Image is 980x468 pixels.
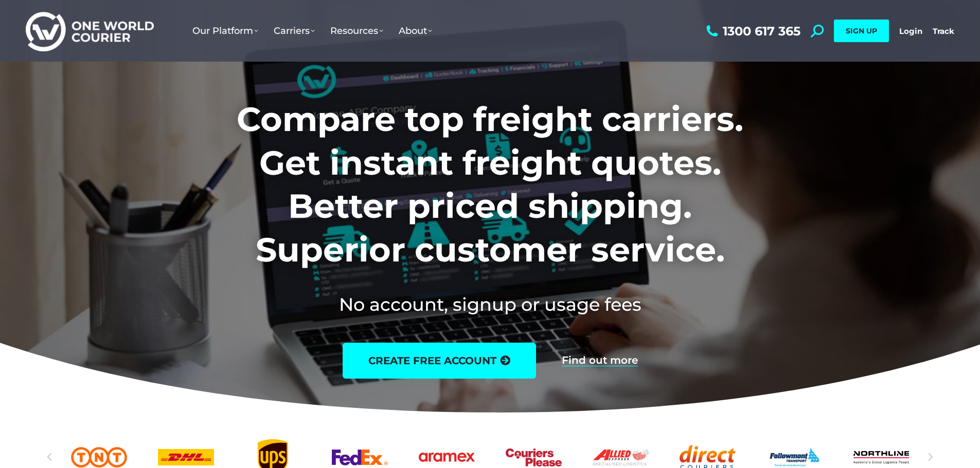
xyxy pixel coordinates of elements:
span: SIGN UP [846,26,877,35]
a: 1300 617 365 [704,25,800,38]
a: Find out more [562,355,638,366]
h1: Compare top freight carriers. Get instant freight quotes. Better priced shipping. Superior custom... [169,98,811,271]
a: Track [933,26,954,36]
a: SIGN UP [834,20,889,42]
a: About [391,15,440,47]
a: Carriers [266,15,323,47]
span: Resources [330,25,383,36]
span: About [399,25,432,36]
h2: No account, signup or usage fees [169,292,811,317]
a: Our Platform [185,15,266,47]
img: One World Courier [26,10,154,52]
a: Login [899,26,922,36]
span: Our Platform [192,25,258,36]
a: create free account [343,343,536,379]
span: Carriers [274,25,315,36]
a: Resources [323,15,391,47]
